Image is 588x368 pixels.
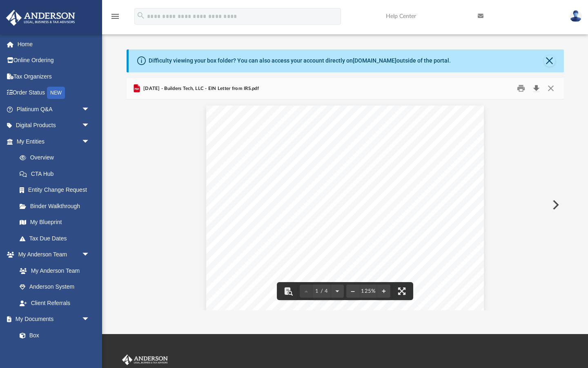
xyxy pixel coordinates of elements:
a: My Anderson Team [11,263,94,279]
a: Home [6,36,102,52]
a: menu [110,16,120,21]
a: Binder Walkthrough [11,198,102,214]
button: Toggle findbar [279,282,297,300]
a: Tax Organizers [6,68,102,85]
button: Enter fullscreen [393,282,411,300]
a: My Blueprint [11,214,98,231]
a: My Anderson Teamarrow_drop_down [6,247,98,263]
a: Online Ordering [6,52,102,69]
a: Platinum Q&Aarrow_drop_down [6,101,102,117]
span: 1 / 4 [313,289,331,294]
a: Overview [11,150,102,166]
a: Client Referrals [11,295,98,311]
button: 1 / 4 [313,282,331,300]
span: arrow_drop_down [82,247,98,263]
span: [DATE] - Builders Tech, LLC - EIN Letter from IRS.pdf [142,85,259,92]
a: Box [11,327,94,343]
a: Order StatusNEW [6,85,102,101]
button: Zoom in [377,282,390,300]
div: Document Viewer [127,99,564,310]
span: arrow_drop_down [82,133,98,150]
button: Zoom out [346,282,359,300]
div: Difficulty viewing your box folder? You can also access your account directly on outside of the p... [149,56,451,65]
a: My Documentsarrow_drop_down [6,311,98,328]
a: Entity Change Request [11,182,102,198]
div: File preview [127,99,564,310]
a: Anderson System [11,279,98,295]
a: Digital Productsarrow_drop_down [6,117,102,134]
i: search [136,11,145,20]
div: Preview [127,78,564,311]
span: arrow_drop_down [82,117,98,134]
a: My Entitiesarrow_drop_down [6,133,102,150]
div: Current zoom level [359,289,377,294]
button: Print [513,82,529,95]
button: Close [543,82,558,95]
img: User Pic [570,10,582,22]
i: menu [110,11,120,21]
a: [DOMAIN_NAME] [353,57,396,64]
button: Next page [331,282,344,300]
img: Anderson Advisors Platinum Portal [120,355,169,365]
div: NEW [47,87,65,99]
button: Close [544,55,555,67]
a: CTA Hub [11,166,102,182]
a: Tax Due Dates [11,230,102,247]
button: Next File [546,193,564,216]
button: Download [529,82,544,95]
span: arrow_drop_down [82,311,98,328]
img: Anderson Advisors Platinum Portal [4,10,78,26]
span: arrow_drop_down [82,101,98,118]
